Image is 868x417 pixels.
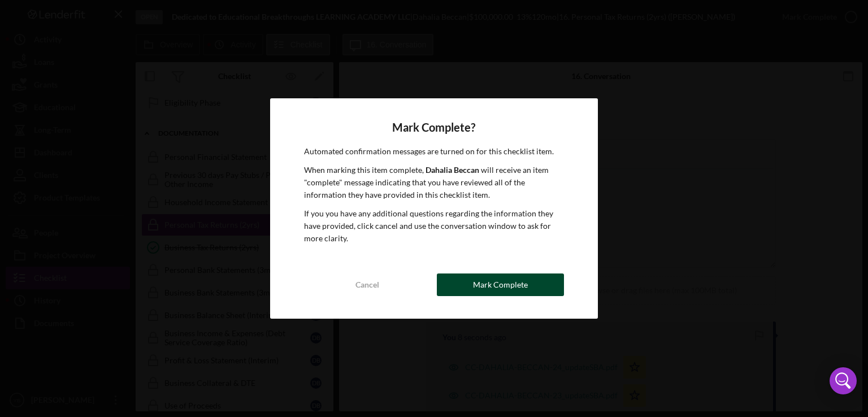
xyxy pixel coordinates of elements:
p: If you you have any additional questions regarding the information they have provided, click canc... [304,207,565,245]
p: Automated confirmation messages are turned on for this checklist item. [304,145,565,158]
h4: Mark Complete? [304,121,565,134]
button: Mark Complete [437,273,564,296]
b: Dahalia Beccan [426,165,479,175]
div: Open Intercom Messenger [830,367,857,394]
p: When marking this item complete, will receive an item "complete" message indicating that you have... [304,164,565,202]
button: Cancel [304,273,431,296]
div: Cancel [355,273,379,296]
div: Mark Complete [473,273,528,296]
